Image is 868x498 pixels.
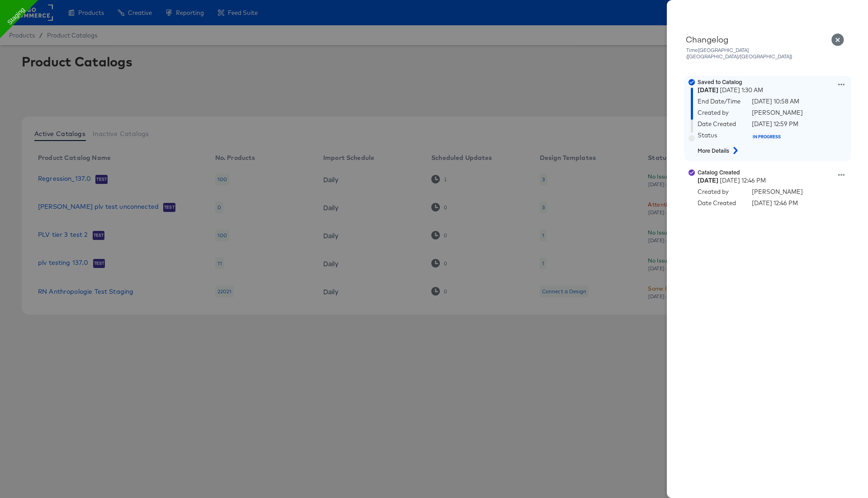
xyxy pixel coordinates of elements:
[698,97,743,106] div: End Date/Time
[698,147,729,155] strong: More Details
[698,131,743,140] div: Status
[698,188,743,196] div: Created by
[698,78,742,85] strong: Saved to Catalog
[686,47,845,60] div: Time [GEOGRAPHIC_DATA] ([GEOGRAPHIC_DATA]/[GEOGRAPHIC_DATA])
[752,199,798,207] div: [DATE] 12:46 PM
[698,176,849,185] div: [DATE] 12:46 PM
[698,199,743,207] div: Date Created
[698,120,743,128] div: Date Created
[698,86,849,94] div: [DATE] 1:30 AM
[752,134,782,140] span: IN PROGRESS
[698,177,718,184] strong: [DATE]
[752,188,803,196] div: [PERSON_NAME]
[752,97,799,106] div: [DATE] 10:58 AM
[698,108,743,117] div: Created by
[686,34,845,44] div: Changelog
[698,169,740,176] strong: Catalog Created
[752,108,803,117] div: [PERSON_NAME]
[825,27,850,52] button: Close
[752,120,798,128] div: [DATE] 12:59 PM
[698,86,718,94] strong: [DATE]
